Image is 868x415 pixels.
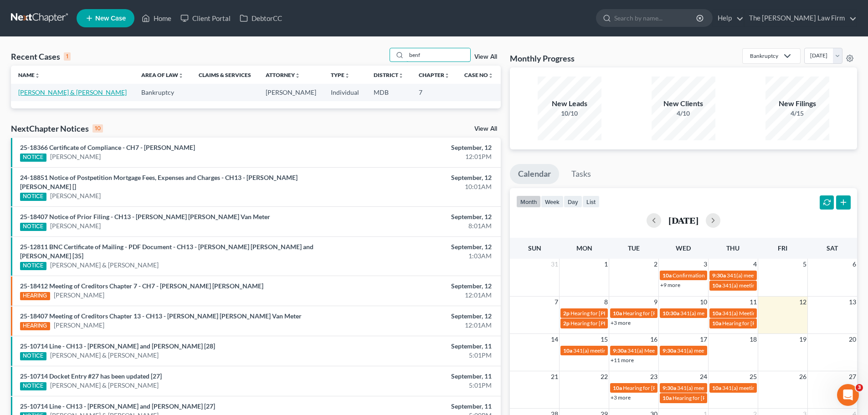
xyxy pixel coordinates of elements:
a: Help [713,10,744,26]
a: Nameunfold_more [18,72,40,78]
span: 22 [600,371,609,382]
span: 13 [848,297,857,307]
span: 341(a) meeting for [PERSON_NAME] & [PERSON_NAME] [722,282,858,289]
span: 7 [554,297,559,307]
a: Case Nounfold_more [464,72,493,78]
span: 9:30a [712,272,726,279]
a: +3 more [611,394,631,401]
span: 10 [699,297,708,307]
div: 1 [64,52,71,61]
a: [PERSON_NAME] [54,291,104,300]
span: 16 [649,334,658,345]
span: 10a [663,272,672,279]
a: [PERSON_NAME] [54,321,104,330]
div: September, 12 [340,173,492,182]
a: [PERSON_NAME] & [PERSON_NAME] [18,88,127,96]
span: 6 [852,259,857,270]
div: September, 12 [340,282,492,291]
span: 9 [653,297,658,307]
span: Hearing for [PERSON_NAME] [623,310,694,317]
div: 4/15 [765,109,829,118]
a: 25-10714 Line - CH13 - [PERSON_NAME] and [PERSON_NAME] [28] [20,342,215,350]
span: 31 [550,259,559,270]
a: Calendar [510,164,559,184]
div: September, 11 [340,342,492,351]
div: NOTICE [20,193,46,201]
span: Hearing for [PERSON_NAME] & [PERSON_NAME] [570,320,690,327]
div: HEARING [20,292,50,300]
div: September, 11 [340,402,492,411]
span: 3 [703,259,708,270]
span: 10a [613,310,622,317]
span: 5 [802,259,807,270]
span: 2 [653,259,658,270]
a: [PERSON_NAME] & [PERSON_NAME] [50,351,159,360]
span: 9:30a [663,384,676,391]
div: September, 12 [340,312,492,321]
i: unfold_more [398,73,404,78]
span: 10a [712,310,721,317]
a: DebtorCC [235,10,287,26]
span: 24 [699,371,708,382]
span: Hearing for [PERSON_NAME] [623,384,694,391]
div: 5:01PM [340,381,492,390]
span: Thu [726,244,740,252]
span: Hearing for [PERSON_NAME] [570,310,642,317]
span: 25 [749,371,758,382]
a: 25-18412 Meeting of Creditors Chapter 7 - CH7 - [PERSON_NAME] [PERSON_NAME] [20,282,263,290]
div: Recent Cases [11,51,71,62]
div: 12:01AM [340,291,492,300]
button: day [564,195,582,208]
span: 10a [712,384,721,391]
a: 24-18851 Notice of Postpetition Mortgage Fees, Expenses and Charges - CH13 - [PERSON_NAME] [PERSO... [20,174,298,190]
i: unfold_more [344,73,350,78]
span: Tue [628,244,640,252]
span: Hearing for [PERSON_NAME] & [PERSON_NAME] [673,395,792,401]
th: Claims & Services [191,66,258,84]
h3: Monthly Progress [510,53,575,64]
a: Districtunfold_more [374,72,404,78]
div: New Filings [765,98,829,109]
div: 5:01PM [340,351,492,360]
span: Confirmation hearing for [PERSON_NAME] & [PERSON_NAME] [673,272,824,279]
span: 341(a) Meeting for [PERSON_NAME] & [PERSON_NAME] [722,310,859,317]
div: NOTICE [20,262,46,270]
h2: [DATE] [668,215,699,225]
span: 18 [749,334,758,345]
span: 10a [712,320,721,327]
i: unfold_more [35,73,40,78]
span: 3 [856,384,863,391]
span: 2p [563,310,570,317]
td: [PERSON_NAME] [258,84,324,101]
a: 25-18366 Certificate of Compliance - CH7 - [PERSON_NAME] [20,143,195,151]
span: 9:30a [663,347,676,354]
div: 4/10 [652,109,715,118]
span: 14 [550,334,559,345]
div: Bankruptcy [750,52,778,60]
div: New Clients [652,98,715,109]
span: 341(a) Meeting for [PERSON_NAME] & [PERSON_NAME] [627,347,764,354]
span: 341(a) meeting for [PERSON_NAME] [677,384,765,391]
div: 10 [92,124,103,133]
span: 2p [563,320,570,327]
span: 341(a) meeting for [PERSON_NAME] [727,272,815,279]
span: 1 [603,259,609,270]
span: 27 [848,371,857,382]
i: unfold_more [488,73,493,78]
span: Hearing for [PERSON_NAME] & [PERSON_NAME] [722,320,842,327]
span: 11 [749,297,758,307]
a: Attorneyunfold_more [266,72,300,78]
a: The [PERSON_NAME] Law Firm [745,10,857,26]
td: Bankruptcy [134,84,191,101]
a: 25-18407 Notice of Prior Filing - CH13 - [PERSON_NAME] [PERSON_NAME] Van Meter [20,213,270,220]
a: [PERSON_NAME] & [PERSON_NAME] [50,381,159,390]
span: 10:30a [663,310,679,317]
td: Individual [324,84,366,101]
a: Tasks [563,164,599,184]
td: MDB [366,84,411,101]
iframe: Intercom live chat [837,384,859,406]
span: 10a [563,347,572,354]
div: HEARING [20,322,50,330]
div: 12:01PM [340,152,492,161]
td: 7 [411,84,457,101]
